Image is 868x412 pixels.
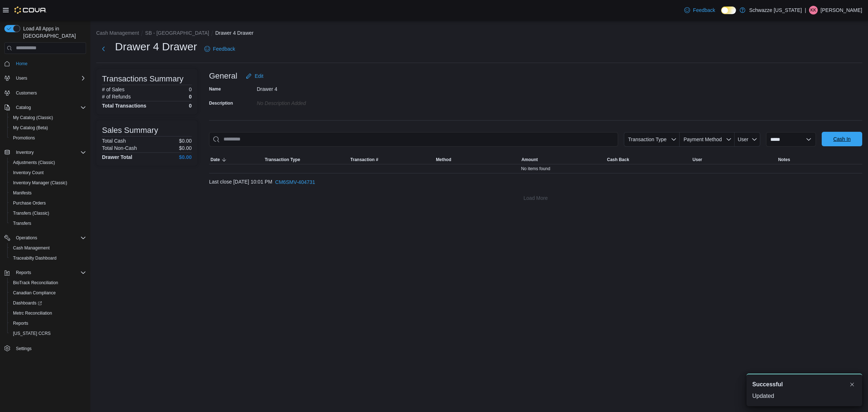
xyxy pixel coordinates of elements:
[1,343,89,353] button: Settings
[210,157,220,163] span: Date
[10,329,86,338] span: Washington CCRS
[684,136,722,142] span: Payment Method
[257,97,354,106] div: No Description added
[16,150,34,155] span: Inventory
[13,160,55,165] span: Adjustments (Classic)
[13,74,86,83] span: Users
[10,209,86,218] span: Transfers (Classic)
[524,194,548,202] span: Load More
[10,319,86,328] span: Reports
[215,30,254,36] button: Drawer 4 Drawer
[209,155,263,164] button: Date
[13,234,86,242] span: Operations
[275,178,315,186] span: CM6SMV-404731
[10,189,34,197] a: Manifests
[20,25,86,39] span: Load All Apps in [GEOGRAPHIC_DATA]
[13,255,56,261] span: Traceabilty Dashboard
[13,59,30,68] a: Home
[522,157,538,163] span: Amount
[681,3,718,17] a: Feedback
[16,105,31,110] span: Catalog
[10,254,86,262] span: Traceabilty Dashboard
[13,268,86,277] span: Reports
[13,115,53,121] span: My Catalog (Classic)
[13,88,86,97] span: Customers
[209,72,237,80] h3: General
[13,148,86,157] span: Inventory
[7,208,89,218] button: Transfers (Classic)
[10,299,45,307] a: Dashboards
[1,147,89,157] button: Inventory
[96,30,139,36] button: Cash Management
[10,123,86,132] span: My Catalog (Beta)
[179,154,192,160] h4: $0.00
[10,178,70,187] a: Inventory Manager (Classic)
[752,380,856,389] div: Notification
[10,158,58,167] a: Adjustments (Classic)
[13,344,34,353] a: Settings
[13,103,86,112] span: Catalog
[13,180,67,186] span: Inventory Manager (Classic)
[805,6,806,14] p: |
[189,94,192,100] p: 0
[13,135,35,141] span: Promotions
[350,157,378,163] span: Transaction #
[10,189,86,197] span: Manifests
[821,6,862,14] p: [PERSON_NAME]
[16,270,31,276] span: Reports
[102,138,126,144] h6: Total Cash
[265,157,300,163] span: Transaction Type
[179,138,192,144] p: $0.00
[10,134,38,142] a: Promotions
[10,254,59,262] a: Traceabilty Dashboard
[14,7,47,14] img: Cova
[115,39,197,54] h1: Drawer 4 Drawer
[752,392,856,400] div: Updated
[10,278,61,287] a: BioTrack Reconciliation
[10,329,54,338] a: [US_STATE] CCRS
[16,235,37,241] span: Operations
[16,90,37,96] span: Customers
[209,132,618,147] input: This is a search bar. As you type, the results lower in the page will automatically filter.
[10,113,56,122] a: My Catalog (Classic)
[13,59,86,68] span: Home
[10,244,52,252] a: Cash Management
[10,199,86,207] span: Purchase Orders
[10,309,55,318] a: Metrc Reconciliation
[10,113,86,122] span: My Catalog (Classic)
[13,320,28,326] span: Reports
[255,72,263,80] span: Edit
[7,298,89,308] a: Dashboards
[7,328,89,339] button: [US_STATE] CCRS
[833,135,851,143] span: Cash In
[10,178,86,187] span: Inventory Manager (Classic)
[209,86,221,92] label: Name
[7,157,89,168] button: Adjustments (Classic)
[605,155,691,164] button: Cash Back
[1,73,89,83] button: Users
[7,218,89,228] button: Transfers
[10,219,86,228] span: Transfers
[7,168,89,178] button: Inventory Count
[10,168,47,177] a: Inventory Count
[13,148,37,157] button: Inventory
[752,380,783,389] span: Successful
[257,83,354,92] div: Drawer 4
[607,157,629,163] span: Cash Back
[10,244,86,252] span: Cash Management
[102,87,124,92] h6: # of Sales
[13,280,58,286] span: BioTrack Reconciliation
[809,6,818,14] div: Kyle Krueger
[272,175,318,189] button: CM6SMV-404731
[10,299,86,307] span: Dashboards
[10,168,86,177] span: Inventory Count
[4,55,86,373] nav: Complex example
[10,199,49,207] a: Purchase Orders
[7,308,89,318] button: Metrc Reconciliation
[10,219,34,228] a: Transfers
[810,6,816,14] span: KK
[1,233,89,243] button: Operations
[13,268,34,277] button: Reports
[624,132,680,147] button: Transaction Type
[10,123,51,132] a: My Catalog (Beta)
